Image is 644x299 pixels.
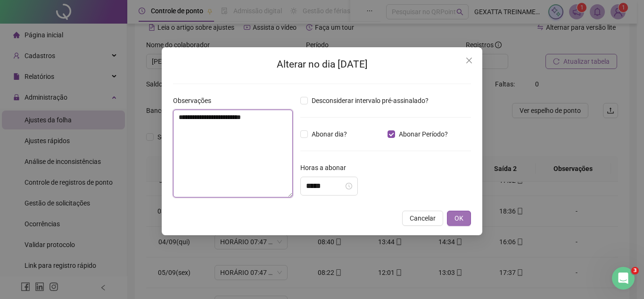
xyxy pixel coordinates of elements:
[465,57,473,64] span: close
[410,213,436,223] span: Cancelar
[402,211,443,226] button: Cancelar
[308,95,432,106] span: Desconsiderar intervalo pré-assinalado?
[447,211,471,226] button: OK
[631,267,639,274] span: 3
[454,213,463,223] span: OK
[612,267,635,290] iframe: Intercom live chat
[173,95,217,106] label: Observações
[308,129,351,139] span: Abonar dia?
[300,162,352,173] label: Horas a abonar
[395,129,452,139] span: Abonar Período?
[462,53,477,68] button: Close
[173,57,471,72] h2: Alterar no dia [DATE]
